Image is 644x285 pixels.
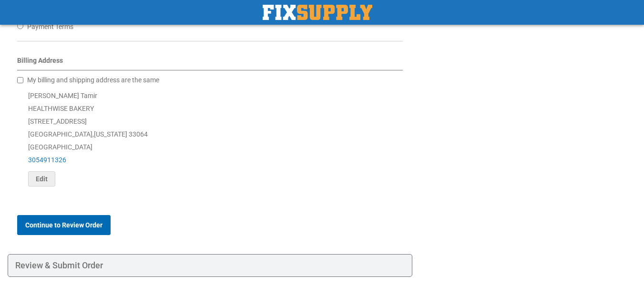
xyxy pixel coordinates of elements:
button: Edit [28,171,55,187]
div: [PERSON_NAME] Tamir HEALTHWISE BAKERY [STREET_ADDRESS] [GEOGRAPHIC_DATA] , 33064 [GEOGRAPHIC_DATA] [17,89,403,187]
span: Payment Terms [27,23,73,30]
span: My billing and shipping address are the same [27,76,159,84]
div: Billing Address [17,56,403,70]
img: Fix Industrial Supply [263,5,372,20]
span: [US_STATE] [94,130,127,138]
span: Continue to Review Order [25,221,102,229]
a: 3054911326 [28,156,66,164]
span: Edit [36,175,48,183]
a: store logo [263,5,372,20]
button: Continue to Review Order [17,215,111,235]
div: Review & Submit Order [8,254,412,277]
